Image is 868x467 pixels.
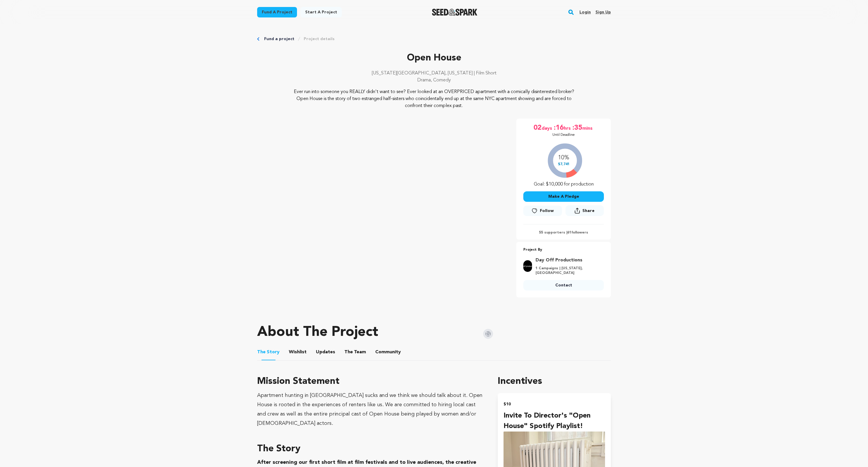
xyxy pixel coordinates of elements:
[536,266,600,275] p: 1 Campaigns | [US_STATE], [GEOGRAPHIC_DATA]
[504,400,605,408] h2: $10
[523,230,604,235] p: 55 supporters | followers
[257,391,484,428] div: Apartment hunting in [GEOGRAPHIC_DATA] sucks and we think we should talk about it. Open House is ...
[257,349,266,356] span: The
[540,208,554,214] span: Follow
[257,349,280,356] span: Story
[344,349,366,356] span: Team
[564,123,572,133] span: hrs
[523,206,562,216] a: Follow
[565,205,604,216] button: Share
[316,349,335,356] span: Updates
[483,329,493,339] img: Seed&Spark Instagram Icon
[257,77,611,84] p: Drama, Comedy
[304,36,335,42] a: Project details
[432,9,478,16] img: Seed&Spark Logo Dark Mode
[579,8,591,17] a: Login
[536,257,600,264] a: Goto Day Off Productions profile
[542,123,553,133] span: days
[257,70,611,77] p: [US_STATE][GEOGRAPHIC_DATA], [US_STATE] | Film Short
[432,9,478,16] a: Seed&Spark Homepage
[504,411,605,432] h4: Invite to Director's "Open House" Spotify Playlist!
[257,375,484,388] h3: Mission Statement
[257,36,611,42] div: Breadcrumb
[264,36,294,42] a: Fund a project
[567,231,571,234] span: 61
[344,349,353,356] span: The
[300,7,342,17] a: Start a project
[565,205,604,218] span: Share
[595,8,611,17] a: Sign up
[293,88,576,109] p: Ever run into someone you REALLY didn't want to see? Ever looked at an OVERPRICED apartment with ...
[498,375,611,388] h1: Incentives
[553,123,564,133] span: :16
[523,247,604,253] p: Project By
[257,7,297,17] a: Fund a project
[257,51,611,65] p: Open House
[533,123,542,133] span: 02
[523,191,604,202] button: Make A Pledge
[582,123,594,133] span: mins
[523,280,604,290] a: Contact
[582,208,595,214] span: Share
[523,260,532,272] img: 96ac8e6da53c6784.png
[375,349,401,356] span: Community
[289,349,307,356] span: Wishlist
[552,133,575,137] p: Until Deadline
[257,442,484,456] h3: The Story
[572,123,582,133] span: :35
[257,325,378,339] h1: About The Project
